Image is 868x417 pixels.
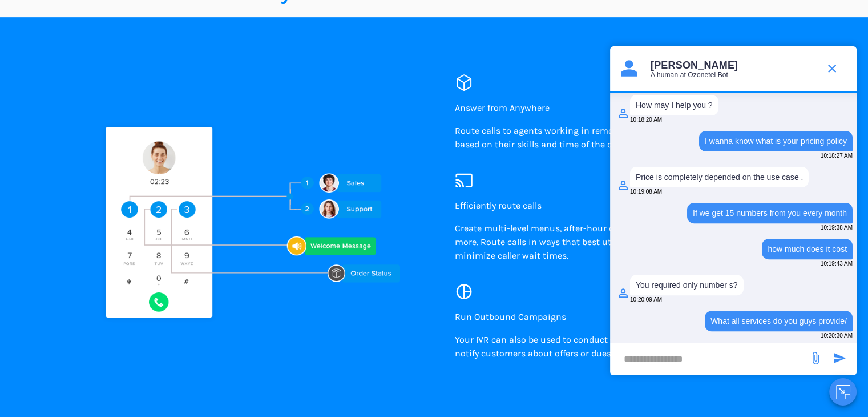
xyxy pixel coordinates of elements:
[455,200,542,211] span: Efficiently route calls
[693,209,847,218] div: If we get 15 numbers from you every month
[821,153,853,159] span: 10:18:27 AM
[828,347,851,370] span: send message
[455,311,566,322] span: Run Outbound Campaigns
[821,57,843,80] span: end chat or minimize
[455,125,762,150] span: Route calls to agents working in remote locations, or working from home, based on their skills an...
[455,102,550,113] span: Answer from Anywhere
[616,349,803,370] div: new-msg-input
[705,137,847,146] div: I wanna know what is your pricing policy
[630,296,662,303] span: 10:20:09 AM
[829,378,857,406] button: Close chat
[710,316,847,326] div: What all services do you guys provide/
[455,334,745,359] span: Your IVR can also be used to conduct CSAT surveys, collect feedback or notify customers about off...
[804,347,827,370] span: send message
[651,59,814,72] p: [PERSON_NAME]
[630,189,662,195] span: 10:19:08 AM
[636,173,803,182] div: Price is completely depended on the use case .
[768,244,847,254] div: how much does it cost
[636,101,713,110] div: How may I help you ?
[821,332,853,339] span: 10:20:30 AM
[821,260,853,267] span: 10:19:43 AM
[636,280,738,290] div: You required only number s?
[630,117,662,123] span: 10:18:20 AM
[651,71,814,78] p: A human at Ozonetel Bot
[455,223,749,261] span: Create multi-level menus, after-hour call routing, callback options, and more. Route calls in way...
[821,224,853,231] span: 10:19:38 AM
